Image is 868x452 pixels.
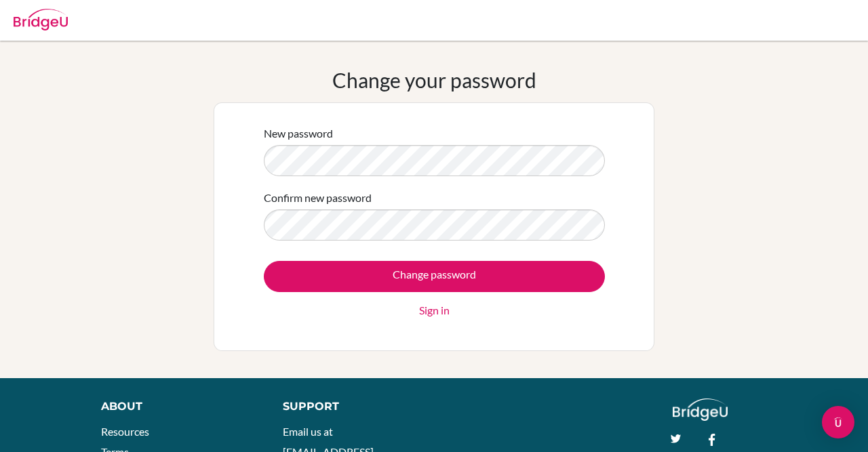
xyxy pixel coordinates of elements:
[14,9,68,30] img: Bridge-U
[264,261,605,292] input: Change password
[822,406,854,438] div: Open Intercom Messenger
[332,68,536,92] h1: Change your password
[264,125,333,142] label: New password
[283,398,420,415] div: Support
[419,302,450,319] a: Sign in
[264,190,372,206] label: Confirm new password
[101,425,149,438] a: Resources
[673,398,728,421] img: logo_white@2x-f4f0deed5e89b7ecb1c2cc34c3e3d731f90f0f143d5ea2071677605dd97b5244.png
[101,398,252,415] div: About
